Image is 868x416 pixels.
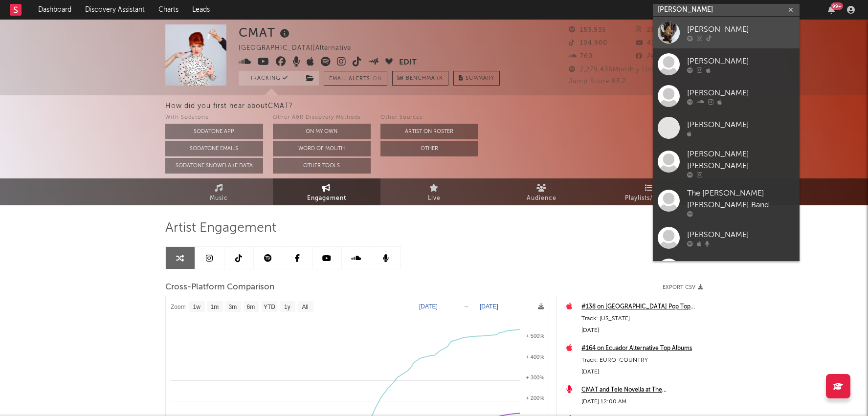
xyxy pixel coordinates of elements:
div: [PERSON_NAME] [687,55,795,67]
text: 6m [246,304,255,310]
span: 194,900 [569,40,607,46]
a: Music [165,178,273,205]
div: [PERSON_NAME] [687,23,795,35]
a: [PERSON_NAME] [653,80,800,112]
text: Zoom [171,304,186,310]
a: Audience [488,178,596,205]
text: + 400% [526,354,544,360]
span: 285,905 [636,27,674,33]
div: With Sodatone [165,112,263,124]
text: All [302,304,308,310]
span: 2,279,436 Monthly Listeners [569,66,672,73]
div: CMAT [239,24,292,41]
a: #164 on Ecuador Alternative Top Albums [581,343,698,354]
div: Track: [US_STATE] [581,313,698,325]
div: Alissic [687,261,795,272]
span: Audience [527,193,556,204]
text: + 200% [526,395,544,401]
span: Summary [466,76,494,81]
em: On [373,76,382,82]
a: Benchmark [392,71,448,86]
span: Jump Score: 83.2 [569,78,626,85]
text: [DATE] [419,303,438,310]
span: 24,000 [636,53,670,60]
input: Search for artists [653,4,800,16]
button: Edit [399,57,417,69]
a: [PERSON_NAME] [653,17,800,48]
a: [PERSON_NAME] [653,112,800,144]
text: 1y [284,304,290,310]
div: Other A&R Discovery Methods [273,112,371,124]
div: [PERSON_NAME] [687,229,795,241]
button: On My Own [273,124,371,139]
span: Music [210,193,228,204]
span: Artist Engagement [165,222,276,234]
a: CMAT and Tele Novella at The [GEOGRAPHIC_DATA] ([DATE]) [581,384,698,396]
div: The [PERSON_NAME] [PERSON_NAME] Band [687,188,795,211]
a: Playlists/Charts [596,178,703,205]
button: 99+ [828,6,835,14]
button: Other [380,141,478,156]
text: + 300% [526,374,544,380]
div: [DATE] [581,366,698,378]
text: YTD [263,304,275,310]
text: [DATE] [480,303,498,310]
div: 99 + [831,2,843,10]
a: Engagement [273,178,380,205]
button: Sodatone Emails [165,141,263,156]
button: Artist on Roster [380,124,478,139]
a: [PERSON_NAME] [653,222,800,254]
div: [DATE] 12:00 AM [581,396,698,408]
button: Sodatone App [165,124,263,139]
a: #138 on [GEOGRAPHIC_DATA] Pop Top Videos [581,301,698,313]
div: Track: EURO-COUNTRY [581,354,698,366]
span: 183,935 [569,27,606,33]
span: 760 [569,53,593,60]
span: Benchmark [406,73,443,85]
button: Summary [453,71,500,86]
a: [PERSON_NAME] [PERSON_NAME] [653,144,800,183]
button: Other Tools [273,158,371,174]
div: [GEOGRAPHIC_DATA] | Alternative [239,43,374,54]
button: Email AlertsOn [324,71,387,86]
span: 43,800 [636,40,670,46]
text: + 500% [526,333,544,339]
a: Alissic [653,254,800,285]
button: Tracking [239,71,300,86]
a: The [PERSON_NAME] [PERSON_NAME] Band [653,183,800,222]
text: 1m [210,304,219,310]
div: [PERSON_NAME] [PERSON_NAME] [687,149,795,172]
span: Playlists/Charts [625,193,673,204]
button: Sodatone Snowflake Data [165,158,263,174]
text: 1w [193,304,200,310]
div: [PERSON_NAME] [687,119,795,131]
text: 3m [228,304,237,310]
button: Export CSV [663,285,703,290]
span: Live [428,193,441,204]
button: Word Of Mouth [273,141,371,156]
div: [DATE] [581,325,698,336]
span: Cross-Platform Comparison [165,282,274,293]
a: Live [380,178,488,205]
div: [PERSON_NAME] [687,87,795,99]
div: Other Sources [380,112,478,124]
a: [PERSON_NAME] [653,48,800,80]
text: → [463,303,469,310]
span: Engagement [307,193,346,204]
